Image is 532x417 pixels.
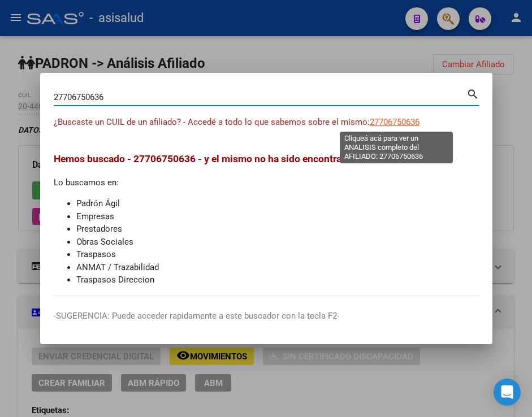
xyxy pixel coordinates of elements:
[76,223,479,236] li: Prestadores
[494,379,521,406] div: Open Intercom Messenger
[76,273,479,286] li: Traspasos Direccion
[54,153,353,164] span: Hemos buscado - 27706750636 - y el mismo no ha sido encontrado
[76,261,479,274] li: ANMAT / Trazabilidad
[76,210,479,223] li: Empresas
[370,117,419,127] span: 27706750636
[76,197,479,210] li: Padrón Ágil
[76,248,479,261] li: Traspasos
[54,151,479,286] div: Lo buscamos en:
[54,310,479,323] p: -SUGERENCIA: Puede acceder rapidamente a este buscador con la tecla F2-
[76,236,479,249] li: Obras Sociales
[466,86,479,100] mat-icon: search
[54,117,370,127] span: ¿Buscaste un CUIL de un afiliado? - Accedé a todo lo que sabemos sobre el mismo:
